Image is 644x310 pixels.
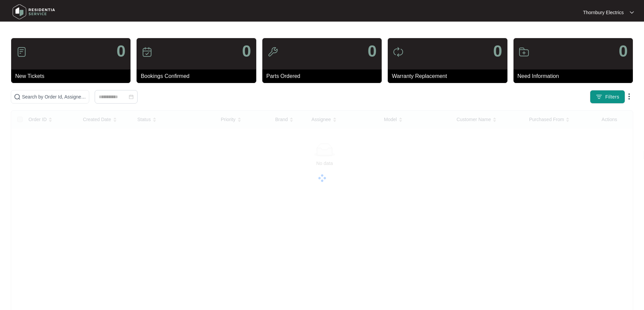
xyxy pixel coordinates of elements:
img: icon [142,47,152,57]
p: 0 [242,43,251,59]
img: dropdown arrow [630,11,634,14]
img: filter icon [596,93,602,100]
img: icon [393,47,404,57]
span: Filters [605,93,619,101]
img: residentia service logo [10,2,57,22]
p: Thornbury Electrics [583,9,624,16]
img: dropdown arrow [625,92,633,101]
p: Bookings Confirmed [141,72,256,80]
p: Need Information [518,72,633,80]
input: Search by Order Id, Assignee Name, Customer Name, Brand and Model [22,93,86,101]
img: icon [519,47,529,57]
p: Parts Ordered [266,72,382,80]
img: icon [16,47,27,57]
img: icon [267,47,278,57]
img: search-icon [14,93,21,100]
p: 0 [493,43,502,59]
p: Warranty Replacement [392,72,507,80]
p: 0 [117,43,126,59]
p: 0 [619,43,628,59]
p: New Tickets [15,72,130,80]
p: 0 [367,43,377,59]
button: filter iconFilters [590,90,625,104]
